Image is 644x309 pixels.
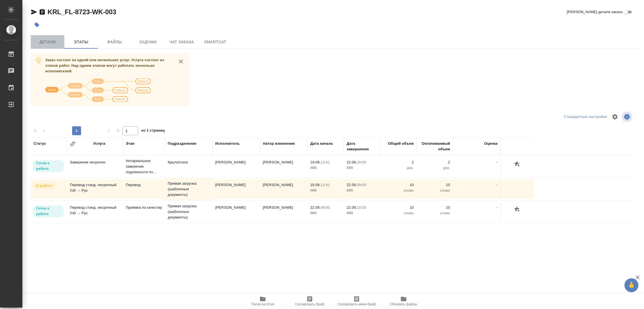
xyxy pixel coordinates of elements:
[419,188,450,193] p: слово
[380,293,427,309] button: Обновить файлы
[383,182,414,188] p: 10
[513,205,522,214] button: Добавить оценку
[70,141,75,147] button: Сгруппировать
[513,160,522,169] button: Добавить оценку
[347,160,357,164] p: 22.09,
[168,39,195,46] span: Чат заказа
[212,202,260,222] td: [PERSON_NAME]
[419,210,450,216] p: слово
[68,39,94,46] span: Этапы
[310,210,341,216] p: 2025
[36,160,60,172] p: Готов к работе
[36,183,52,189] p: В работе
[168,141,196,146] div: Подразделение
[126,182,162,188] p: Перевод
[419,165,450,171] p: док.
[126,141,134,146] div: Этап
[357,183,366,187] p: 09:00
[496,205,498,210] a: -
[567,9,622,15] span: [PERSON_NAME] детали заказа
[67,157,123,176] td: Заверение несрочно
[321,160,330,164] p: 13:41
[496,183,498,187] a: -
[347,141,377,152] div: Дата завершения
[36,206,60,217] p: Готов к работе
[562,113,608,121] div: split button
[321,205,330,210] p: 09:00
[251,302,274,306] span: Папка на Drive
[383,188,414,193] p: слово
[337,302,376,306] span: Скопировать мини-бриф
[260,202,307,222] td: [PERSON_NAME]
[34,39,61,46] span: Детали
[310,183,321,187] p: 19.09,
[202,39,229,46] span: SmartCat
[347,183,357,187] p: 22.09,
[165,201,212,223] td: Прямая загрузка (шаблонные документы)
[347,205,357,210] p: 22.09,
[347,165,377,171] p: 2025
[48,8,116,16] a: KRL_FL-8723-WK-003
[212,157,260,176] td: [PERSON_NAME]
[622,111,633,122] span: Посмотреть информацию
[135,39,162,46] span: Оценки
[419,141,450,152] div: Оплачиваемый объем
[34,141,46,146] div: Статус
[383,210,414,216] p: слово
[321,183,330,187] p: 13:41
[388,141,414,146] div: Общий объем
[333,293,380,309] button: Скопировать мини-бриф
[310,141,333,146] div: Дата начала
[67,179,123,199] td: Перевод станд. несрочный Узб → Рус
[286,293,333,309] button: Скопировать бриф
[126,205,162,210] p: Приёмка по качеству
[45,58,164,73] span: Заказ состоит из одной или нескольких услуг. Услуга состоит из этапов работ. Над одним этапом мог...
[31,19,43,31] button: Добавить тэг
[31,9,37,15] button: Скопировать ссылку для ЯМессенджера
[215,141,240,146] div: Исполнитель
[310,165,341,171] p: 2025
[101,39,128,46] span: Файлы
[212,179,260,199] td: [PERSON_NAME]
[390,302,417,306] span: Обновить файлы
[310,160,321,164] p: 19.09,
[383,165,414,171] p: док.
[165,178,212,200] td: Прямая загрузка (шаблонные документы)
[347,210,377,216] p: 2025
[419,182,450,188] p: 10
[347,188,377,193] p: 2025
[608,110,622,123] span: Настроить таблицу
[141,127,165,135] span: из 1 страниц
[39,9,46,15] button: Скопировать ссылку
[383,205,414,210] p: 10
[624,278,638,292] button: 🙏
[357,160,366,164] p: 10:00
[419,160,450,165] p: 2
[310,188,341,193] p: 2025
[263,141,295,146] div: Автор изменения
[239,293,286,309] button: Папка на Drive
[383,160,414,165] p: 2
[260,179,307,199] td: [PERSON_NAME]
[67,202,123,222] td: Перевод станд. несрочный Узб → Рус
[310,205,321,210] p: 22.09,
[165,157,212,176] td: Крылатское
[484,141,498,146] div: Оценка
[627,279,636,291] span: 🙏
[93,141,105,146] div: Услуга
[260,157,307,176] td: [PERSON_NAME]
[419,205,450,210] p: 10
[177,57,185,66] button: close
[357,205,366,210] p: 10:00
[295,302,324,306] span: Скопировать бриф
[496,160,498,164] a: -
[126,158,162,175] p: Нотариальное заверение подлинности по...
